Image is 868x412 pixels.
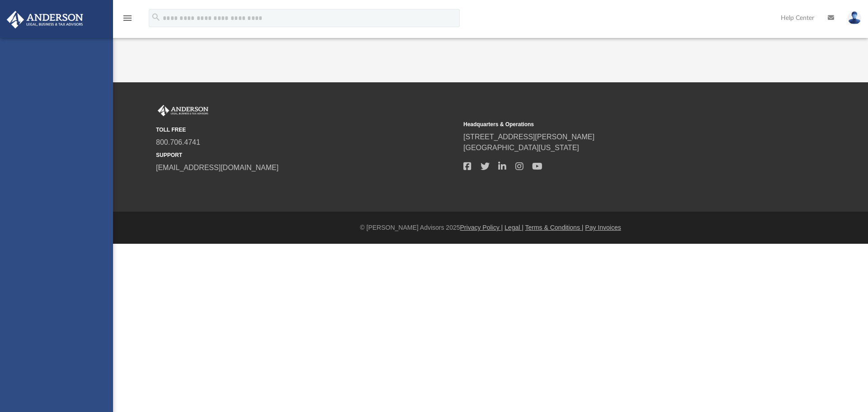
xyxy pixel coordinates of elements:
div: © [PERSON_NAME] Advisors 2025 [113,223,868,232]
img: User Pic [848,11,861,24]
a: Privacy Policy | [460,224,503,231]
a: [STREET_ADDRESS][PERSON_NAME] [463,133,594,141]
small: Headquarters & Operations [463,120,764,128]
a: menu [122,17,133,24]
a: Legal | [505,224,524,231]
small: TOLL FREE [156,126,457,134]
i: search [151,12,161,22]
i: menu [122,13,133,24]
a: Terms & Conditions | [525,224,584,231]
small: SUPPORT [156,151,457,159]
a: [EMAIL_ADDRESS][DOMAIN_NAME] [156,164,278,171]
img: Anderson Advisors Platinum Portal [4,11,86,28]
a: [GEOGRAPHIC_DATA][US_STATE] [463,144,579,152]
img: Anderson Advisors Platinum Portal [156,105,210,117]
a: 800.706.4741 [156,138,200,146]
a: Pay Invoices [585,224,621,231]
